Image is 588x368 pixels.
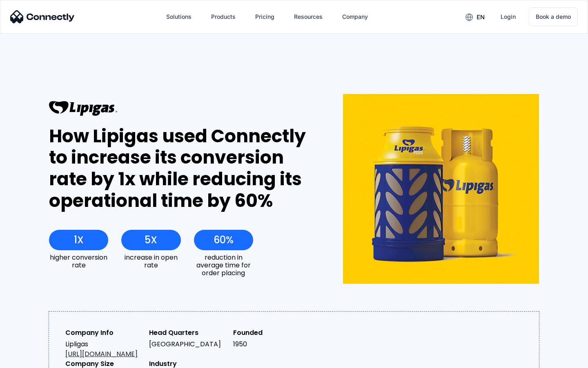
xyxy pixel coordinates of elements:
div: 1X [74,234,84,246]
ul: Language list [16,354,49,365]
div: Company [342,11,368,22]
a: Book a demo [529,7,578,26]
div: en [477,11,485,23]
div: Solutions [166,11,192,22]
aside: Language selected: English [8,354,49,365]
div: 5X [145,234,157,246]
div: reduction in average time for order placing [194,254,253,277]
a: Login [494,7,522,27]
div: Login [501,11,516,22]
div: Founded [233,328,310,338]
div: Pricing [255,11,274,22]
div: 1950 [233,339,310,349]
div: increase in open rate [121,254,180,269]
div: [GEOGRAPHIC_DATA] [149,339,226,349]
div: Company Info [65,328,143,338]
div: higher conversion rate [49,254,108,269]
a: [URL][DOMAIN_NAME] [65,349,138,359]
div: Resources [294,11,323,22]
img: Connectly Logo [10,10,75,23]
div: Products [211,11,236,22]
div: 60% [214,234,234,246]
div: Lipligas [65,339,143,359]
div: Head Quarters [149,328,226,338]
a: Pricing [249,7,281,27]
div: How Lipigas used Connectly to increase its conversion rate by 1x while reducing its operational t... [49,126,313,212]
